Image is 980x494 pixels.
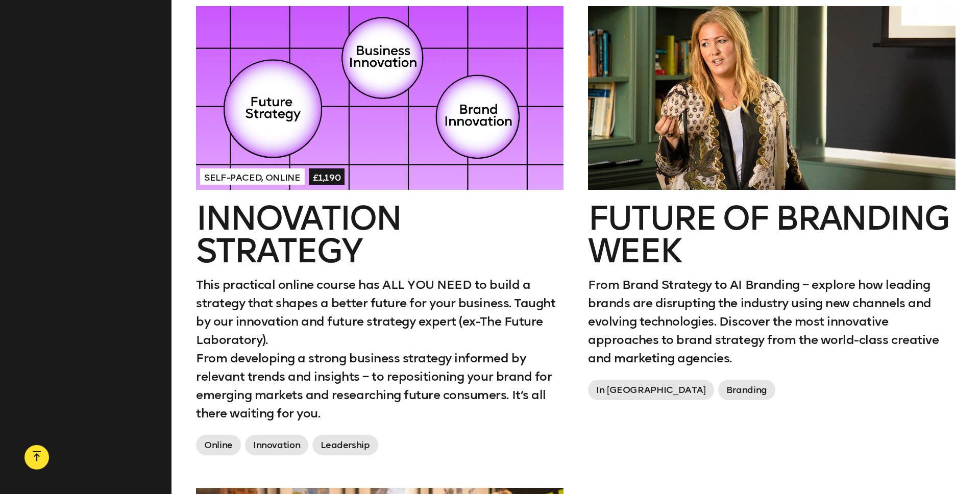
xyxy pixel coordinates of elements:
span: In [GEOGRAPHIC_DATA] [588,380,714,400]
p: From developing a strong business strategy informed by relevant trends and insights – to repositi... [196,349,563,423]
span: Branding [718,380,775,400]
p: From Brand Strategy to AI Branding – explore how leading brands are disrupting the industry using... [588,276,955,367]
span: Innovation [245,435,308,455]
span: Self-paced, Online [200,168,305,185]
a: Future of branding weekFrom Brand Strategy to AI Branding – explore how leading brands are disrup... [588,6,955,404]
h2: Future of branding week [588,202,955,267]
span: Leadership [312,435,378,455]
span: £1,190 [309,168,345,185]
a: Self-paced, Online£1,190Innovation StrategyThis practical online course has ALL YOU NEED to build... [196,6,563,459]
span: Online [196,435,241,455]
h2: Innovation Strategy [196,202,563,267]
p: This practical online course has ALL YOU NEED to build a strategy that shapes a better future for... [196,276,563,349]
